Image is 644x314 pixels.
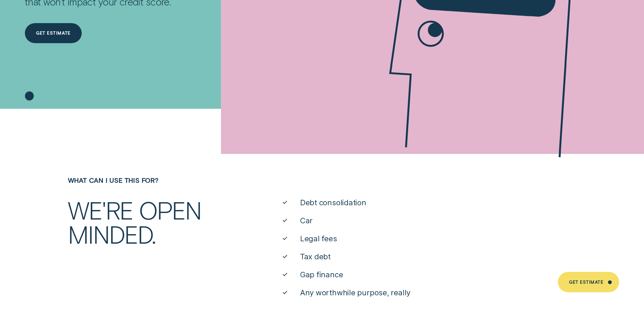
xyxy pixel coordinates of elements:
[300,198,366,208] span: Debt consolidation
[64,198,236,246] div: We're open minded.
[64,176,236,184] div: What can I use this for?
[558,272,619,292] a: Get Estimate
[300,252,331,262] span: Tax debt
[300,270,343,280] span: Gap finance
[300,288,410,298] span: Any worthwhile purpose, really
[300,216,313,226] span: Car
[300,234,337,244] span: Legal fees
[25,23,82,43] a: Get Estimate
